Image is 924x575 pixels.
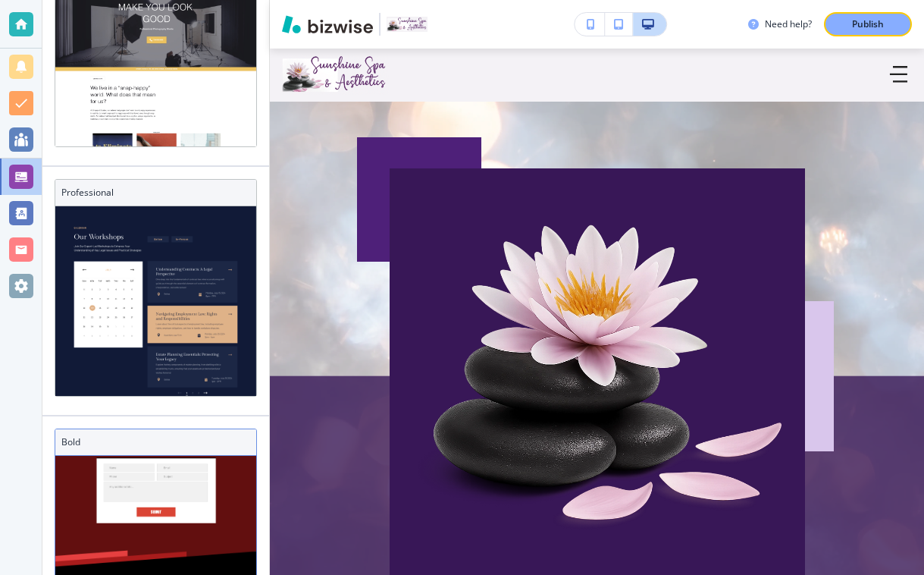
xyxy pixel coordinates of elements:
[61,435,250,449] h3: Bold
[765,17,812,31] h3: Need help?
[55,179,257,397] div: ProfessionalProfessional
[282,15,373,33] img: Bizwise Logo
[824,12,912,36] button: Publish
[280,54,389,95] img: Sunshine Spa & Aesthetics
[852,17,884,31] p: Publish
[884,60,913,90] button: Toggle hamburger navigation menu
[387,17,428,32] img: Your Logo
[61,186,250,200] h3: Professional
